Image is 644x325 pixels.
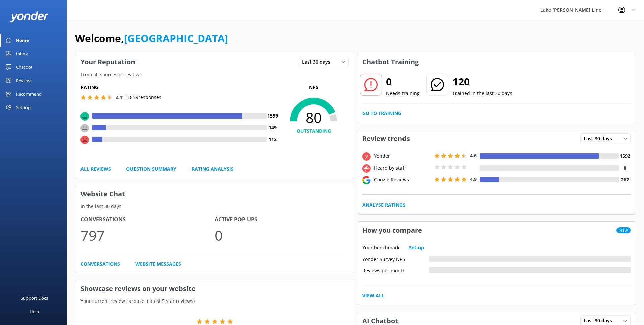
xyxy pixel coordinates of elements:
div: Chatbot [16,60,33,74]
h4: 262 [619,176,631,183]
h2: 120 [452,74,512,90]
div: Reviews [16,74,32,87]
a: Set-up [409,244,424,251]
a: [GEOGRAPHIC_DATA] [124,31,228,45]
div: Recommend [16,87,42,101]
h1: Welcome, [75,30,228,46]
p: Your current review carousel (latest 5 star reviews) [75,297,354,305]
h4: 1599 [267,112,278,120]
a: View All [362,292,384,299]
span: Last 30 days [584,135,616,142]
span: 4.6 [470,152,477,159]
h4: Active Pop-ups [215,215,349,224]
h3: Review trends [357,130,415,147]
h2: 0 [386,74,420,90]
p: From all sources of reviews [75,71,354,78]
a: Rating Analysis [192,165,234,173]
h3: Your Reputation [75,53,140,71]
h4: Conversations [80,215,215,224]
h3: Showcase reviews on your website [75,280,354,297]
div: Inbox [16,47,28,60]
div: Home [16,34,29,47]
div: Help [30,305,39,318]
p: | 1859 responses [125,94,161,101]
h5: Rating [80,84,278,91]
span: 4.9 [470,176,477,182]
div: Support Docs [21,291,48,305]
h4: 149 [267,124,278,131]
a: Website Messages [135,260,181,268]
p: In the last 30 days [75,203,354,210]
p: 797 [80,224,215,246]
h3: Chatbot Training [357,53,424,71]
span: Last 30 days [302,58,334,66]
p: Needs training [386,90,420,97]
h4: 1592 [619,152,631,160]
h3: How you compare [357,222,427,239]
a: Question Summary [126,165,176,173]
a: Conversations [80,260,120,268]
a: All Reviews [80,165,111,173]
h3: Website Chat [75,185,354,203]
div: Yonder Survey NPS [362,256,429,262]
span: Last 30 days [584,317,616,324]
div: Heard by staff [372,164,433,172]
h4: 0 [619,164,631,172]
div: Settings [16,101,32,114]
a: Go to Training [362,110,401,117]
span: 4.7 [116,94,123,101]
p: Trained in the last 30 days [452,90,512,97]
div: Reviews per month [362,267,429,273]
p: Your benchmark: [362,244,401,251]
h4: 112 [267,136,278,143]
span: New [616,227,631,233]
p: NPS [278,84,349,91]
span: 80 [278,109,349,126]
p: 0 [215,224,349,246]
img: yonder-white-logo.png [10,11,49,22]
h4: OUTSTANDING [278,127,349,135]
div: Google Reviews [372,176,433,183]
div: Yonder [372,152,433,160]
a: Analyse Ratings [362,201,406,209]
